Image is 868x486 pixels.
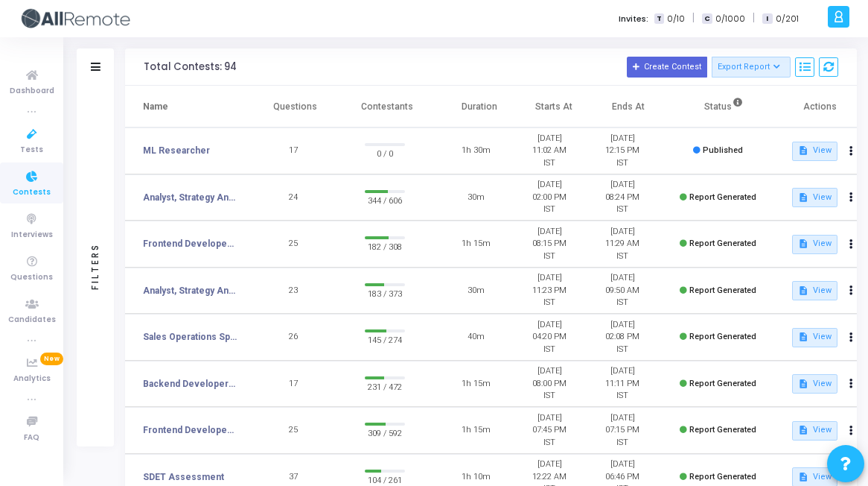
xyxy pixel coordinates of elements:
[689,332,756,341] span: Report Generated
[513,221,586,268] td: [DATE] 08:15 PM IST
[586,407,659,454] td: [DATE] 07:15 PM IST
[440,361,513,408] td: 1h 15m
[517,86,591,127] th: Starts At
[440,174,513,221] td: 30m
[332,86,443,127] th: Contestants
[440,407,513,454] td: 1h 15m
[10,271,53,284] span: Questions
[257,221,330,268] td: 25
[798,425,808,435] mat-icon: description
[792,281,837,300] button: View
[257,361,330,408] td: 17
[257,407,330,454] td: 25
[753,10,755,26] span: |
[689,379,756,388] span: Report Generated
[365,379,405,394] span: 231 / 472
[513,314,586,361] td: [DATE] 04:20 PM IST
[667,13,685,25] span: 0/10
[365,193,405,208] span: 344 / 606
[257,314,330,361] td: 26
[798,192,808,203] mat-icon: description
[143,144,210,157] a: ML Researcher
[792,142,837,161] button: View
[792,235,837,254] button: View
[692,10,695,26] span: |
[703,145,743,155] span: Published
[513,407,586,454] td: [DATE] 07:45 PM IST
[365,286,405,301] span: 183 / 373
[143,191,237,204] a: Analyst, Strategy And Operational Excellence
[440,314,513,361] td: 40m
[665,86,782,127] th: Status
[689,425,756,435] span: Report Generated
[89,184,102,348] div: Filters
[689,239,756,248] span: Report Generated
[798,379,808,389] mat-icon: description
[782,86,857,127] th: Actions
[591,86,666,127] th: Ends At
[654,13,664,25] span: T
[513,361,586,408] td: [DATE] 08:00 PM IST
[143,330,237,344] a: Sales Operations Specialist
[144,61,237,73] div: Total Contests: 94
[798,285,808,296] mat-icon: description
[627,57,707,78] button: Create Contest
[440,221,513,268] td: 1h 15m
[586,268,659,315] td: [DATE] 09:50 AM IST
[257,174,330,221] td: 24
[13,186,51,199] span: Contests
[798,332,808,342] mat-icon: description
[689,472,756,482] span: Report Generated
[586,314,659,361] td: [DATE] 02:08 PM IST
[513,268,586,315] td: [DATE] 11:23 PM IST
[11,229,53,242] span: Interviews
[257,268,330,315] td: 23
[440,127,513,174] td: 1h 30m
[143,237,237,250] a: Frontend Developer Assessment
[715,13,745,25] span: 0/1000
[792,374,837,394] button: View
[513,127,586,174] td: [DATE] 11:02 AM IST
[792,421,837,441] button: View
[125,86,258,127] th: Name
[586,361,659,408] td: [DATE] 11:11 PM IST
[792,188,837,207] button: View
[40,353,63,365] span: New
[689,192,756,202] span: Report Generated
[19,4,130,34] img: logo
[257,127,330,174] td: 17
[586,127,659,174] td: [DATE] 12:15 PM IST
[443,86,517,127] th: Duration
[702,13,712,25] span: C
[586,174,659,221] td: [DATE] 08:24 PM IST
[798,239,808,249] mat-icon: description
[513,174,586,221] td: [DATE] 02:00 PM IST
[24,432,39,444] span: FAQ
[20,144,43,157] span: Tests
[10,85,54,98] span: Dashboard
[143,423,237,437] a: Frontend Developer Assessment
[143,377,237,391] a: Backend Developer - Skuad
[365,332,405,347] span: 145 / 274
[143,470,224,484] a: SDET Assessment
[689,285,756,295] span: Report Generated
[13,373,51,385] span: Analytics
[586,221,659,268] td: [DATE] 11:29 AM IST
[776,13,799,25] span: 0/201
[762,13,772,25] span: I
[440,268,513,315] td: 30m
[365,426,405,441] span: 309 / 592
[365,146,405,161] span: 0 / 0
[798,145,808,156] mat-icon: description
[143,284,237,297] a: Analyst, Strategy And Operational Excellence
[712,57,791,78] button: Export Report
[258,86,332,127] th: Questions
[8,314,56,326] span: Candidates
[798,472,808,482] mat-icon: description
[792,328,837,347] button: View
[365,239,405,254] span: 182 / 308
[619,13,648,25] label: Invites:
